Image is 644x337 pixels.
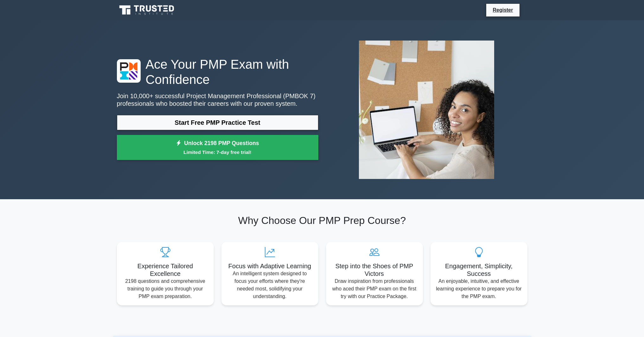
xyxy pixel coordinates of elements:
p: Join 10,000+ successful Project Management Professional (PMBOK 7) professionals who boosted their... [117,92,318,107]
h1: Ace Your PMP Exam with Confidence [117,57,318,87]
h5: Engagement, Simplicity, Success [436,262,522,277]
h2: Why Choose Our PMP Prep Course? [117,214,527,226]
p: An intelligent system designed to focus your efforts where they're needed most, solidifying your ... [226,270,313,300]
p: An enjoyable, intuitive, and effective learning experience to prepare you for the PMP exam. [436,277,522,300]
p: Draw inspiration from professionals who aced their PMP exam on the first try with our Practice Pa... [331,277,418,300]
h5: Step into the Shoes of PMP Victors [331,262,418,277]
a: Unlock 2198 PMP QuestionsLimited Time: 7-day free trial! [117,135,318,160]
a: Start Free PMP Practice Test [117,115,318,130]
a: Register [489,6,517,14]
h5: Experience Tailored Excellence [122,262,209,277]
h5: Focus with Adaptive Learning [226,262,313,270]
p: 2198 questions and comprehensive training to guide you through your PMP exam preparation. [122,277,209,300]
small: Limited Time: 7-day free trial! [125,149,310,156]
